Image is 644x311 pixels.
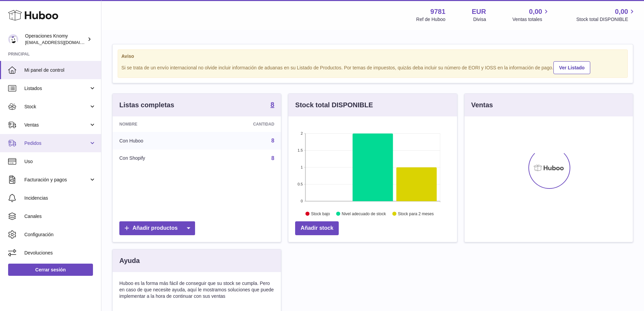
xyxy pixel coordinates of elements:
[271,155,274,161] a: 8
[119,101,174,110] h3: Listas completas
[553,61,590,74] a: Ver Listado
[342,212,386,216] text: Nivel adecuado de stock
[512,16,550,23] span: Ventas totales
[8,34,18,44] img: operaciones@selfkit.com
[295,101,373,110] h3: Stock total DISPONIBLE
[121,53,624,60] strong: Aviso
[576,16,636,23] span: Stock total DISPONIBLE
[271,138,274,143] a: 8
[24,85,89,92] span: Listados
[24,231,96,238] span: Configuración
[471,101,493,110] h3: Ventas
[202,116,281,132] th: Cantidad
[24,195,96,201] span: Incidencias
[121,60,624,74] div: Si se trata de un envío internacional no olvide incluir información de aduanas en su Listado de P...
[270,101,274,109] a: 8
[24,158,96,165] span: Uso
[301,199,303,203] text: 0
[301,165,303,169] text: 1
[298,182,303,186] text: 0.5
[24,177,89,183] span: Facturación y pagos
[24,67,96,73] span: Mi panel de control
[473,16,486,23] div: Divisa
[298,148,303,152] text: 1.5
[430,7,446,16] strong: 9781
[119,221,195,235] a: Añadir productos
[615,7,628,16] span: 0,00
[311,212,330,216] text: Stock bajo
[119,280,274,299] p: Huboo es la forma más fácil de conseguir que su stock se cumpla. Pero en caso de que necesite ayu...
[301,131,303,135] text: 2
[25,40,99,45] span: [EMAIL_ADDRESS][DOMAIN_NAME]
[24,250,96,256] span: Devoluciones
[512,7,550,23] a: 0,00 Ventas totales
[24,122,89,128] span: Ventas
[113,116,202,132] th: Nombre
[113,150,202,167] td: Con Shopify
[8,264,93,276] a: Cerrar sesión
[472,7,486,16] strong: EUR
[295,221,339,235] a: Añadir stock
[529,7,542,16] span: 0,00
[113,132,202,150] td: Con Huboo
[24,140,89,147] span: Pedidos
[119,256,140,265] h3: Ayuda
[24,213,96,220] span: Canales
[416,16,445,23] div: Ref de Huboo
[576,7,636,23] a: 0,00 Stock total DISPONIBLE
[270,101,274,108] strong: 8
[398,212,434,216] text: Stock para 2 meses
[24,104,89,110] span: Stock
[25,33,86,46] div: Operaciones Knomy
